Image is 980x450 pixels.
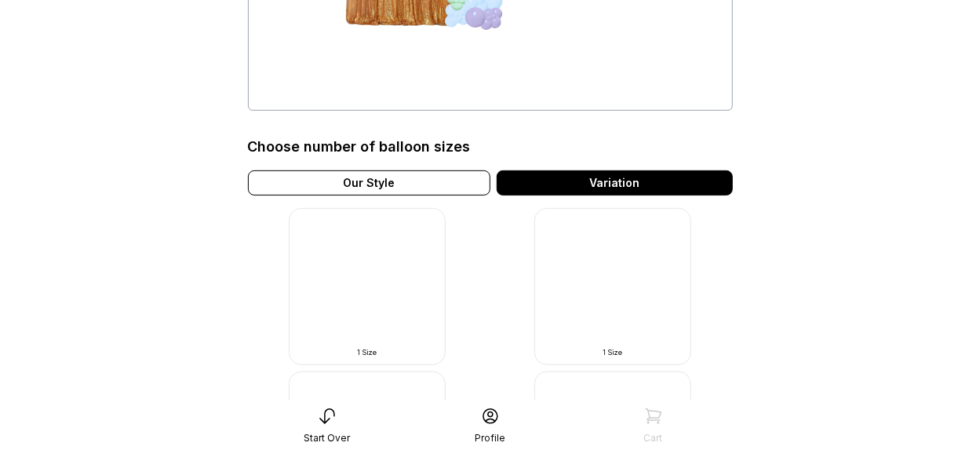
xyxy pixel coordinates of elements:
div: Variation [497,170,733,196]
img: - [289,208,446,365]
div: Cart [644,432,663,445]
img: - [534,208,691,365]
div: 1 Size [308,348,426,357]
div: Our Style [248,170,490,196]
div: Choose number of balloon sizes [248,136,471,158]
div: Start Over [304,432,350,445]
div: Profile [475,432,505,445]
div: 1 Size [554,348,672,357]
